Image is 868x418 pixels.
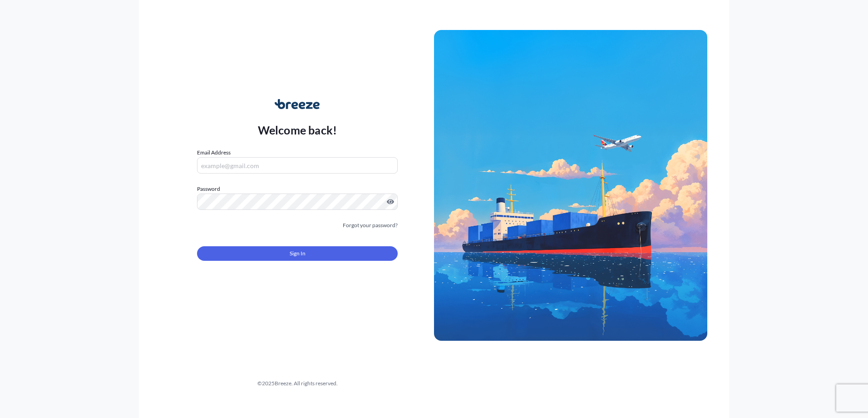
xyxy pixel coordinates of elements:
[197,184,398,194] label: Password
[197,246,398,261] button: Sign In
[197,148,231,157] label: Email Address
[161,379,434,388] div: © 2025 Breeze. All rights reserved.
[434,30,707,341] img: Ship illustration
[197,157,398,174] input: example@gmail.com
[343,221,398,230] a: Forgot your password?
[387,198,394,205] button: Show password
[290,249,306,258] span: Sign In
[258,123,337,137] p: Welcome back!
